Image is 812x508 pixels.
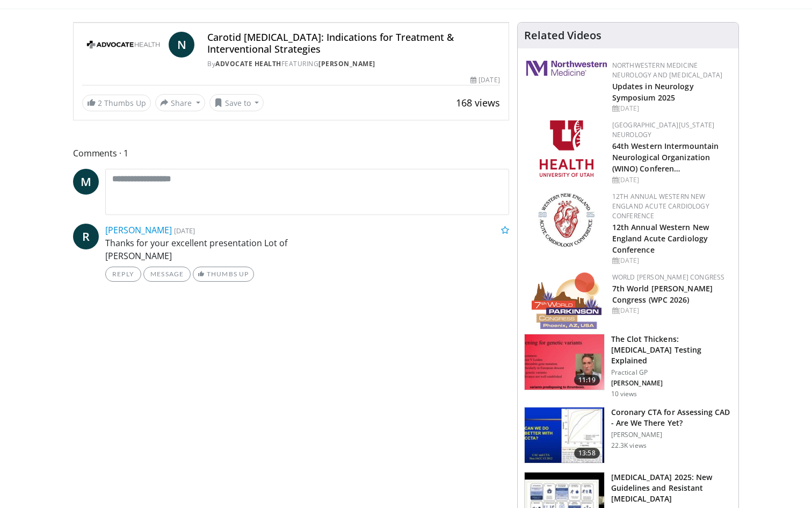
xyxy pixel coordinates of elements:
[611,441,647,450] p: 22.3K views
[525,407,604,463] img: 34b2b9a4-89e5-4b8c-b553-8a638b61a706.150x105_q85_crop-smart_upscale.jpg
[73,224,99,249] a: R
[612,222,709,255] a: 12th Annual Western New England Acute Cardiology Conference
[532,273,601,329] img: 16fe1da8-a9a0-4f15-bd45-1dd1acf19c34.png.150x105_q85_autocrop_double_scale_upscale_version-0.2.png
[524,29,601,42] h4: Related Videos
[155,94,205,111] button: Share
[105,224,172,236] a: [PERSON_NAME]
[611,431,732,439] p: [PERSON_NAME]
[612,256,730,266] div: [DATE]
[82,95,151,111] a: 2 Thumbs Up
[611,390,637,398] p: 10 views
[207,59,499,69] div: By FEATURING
[612,61,723,80] a: Northwestern Medicine Neurology and [MEDICAL_DATA]
[207,32,499,55] h4: Carotid [MEDICAL_DATA]: Indications for Treatment & Interventional Strategies
[169,32,194,58] a: N
[174,226,195,235] small: [DATE]
[526,61,607,76] img: 2a462fb6-9365-492a-ac79-3166a6f924d8.png.150x105_q85_autocrop_double_scale_upscale_version-0.2.jpg
[612,283,713,305] a: 7th World [PERSON_NAME] Congress (WPC 2026)
[524,334,732,398] a: 11:19 The Clot Thickens: [MEDICAL_DATA] Testing Explained Practical GP [PERSON_NAME] 10 views
[105,267,141,282] a: Reply
[209,94,264,111] button: Save to
[470,75,499,85] div: [DATE]
[143,267,191,282] a: Message
[612,306,730,316] div: [DATE]
[536,192,596,248] img: 0954f259-7907-4053-a817-32a96463ecc8.png.150x105_q85_autocrop_double_scale_upscale_version-0.2.png
[98,98,102,108] span: 2
[524,407,732,464] a: 13:58 Coronary CTA for Assessing CAD - Are We There Yet? [PERSON_NAME] 22.3K views
[612,104,730,113] div: [DATE]
[611,379,732,388] p: [PERSON_NAME]
[611,407,732,428] h3: Coronary CTA for Assessing CAD - Are We There Yet?
[612,81,694,103] a: Updates in Neurology Symposium 2025
[612,141,719,174] a: 64th Western Intermountain Neurological Organization (WINO) Conferen…
[574,448,600,459] span: 13:58
[215,59,281,68] a: Advocate Health
[612,175,730,185] div: [DATE]
[611,368,732,377] p: Practical GP
[611,472,732,504] h3: [MEDICAL_DATA] 2025: New Guidelines and Resistant [MEDICAL_DATA]
[73,146,509,160] span: Comments 1
[456,96,500,109] span: 168 views
[193,267,253,282] a: Thumbs Up
[611,334,732,366] h3: The Clot Thickens: [MEDICAL_DATA] Testing Explained
[574,375,600,385] span: 11:19
[612,120,715,139] a: [GEOGRAPHIC_DATA][US_STATE] Neurology
[612,273,725,282] a: World [PERSON_NAME] Congress
[540,120,593,177] img: f6362829-b0a3-407d-a044-59546adfd345.png.150x105_q85_autocrop_double_scale_upscale_version-0.2.png
[318,59,375,68] a: [PERSON_NAME]
[105,237,509,262] p: Thanks for your excellent presentation Lot of [PERSON_NAME]
[525,334,604,390] img: 7b0db7e1-b310-4414-a1d3-dac447dbe739.150x105_q85_crop-smart_upscale.jpg
[82,32,164,58] img: Advocate Health
[73,169,99,195] a: M
[612,192,709,220] a: 12th Annual Western New England Acute Cardiology Conference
